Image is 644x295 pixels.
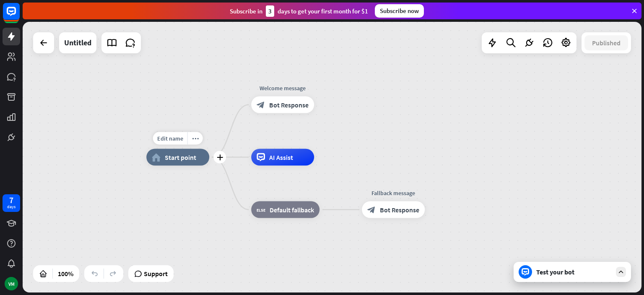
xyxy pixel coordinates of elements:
[9,196,13,204] div: 7
[536,268,612,276] div: Test your bot
[257,101,265,109] i: block_bot_response
[230,5,368,17] div: Subscribe in days to get your first month for $1
[380,206,419,214] span: Bot Response
[257,206,265,214] i: block_fallback
[269,153,293,162] span: AI Assist
[266,5,274,17] div: 3
[5,277,18,290] div: VM
[157,135,183,142] span: Edit name
[7,204,16,210] div: days
[367,206,376,214] i: block_bot_response
[270,206,314,214] span: Default fallback
[7,3,32,29] button: Open LiveChat chat widget
[217,154,223,160] i: plus
[245,84,320,92] div: Welcome message
[356,189,431,197] div: Fallback message
[269,101,309,109] span: Bot Response
[3,194,20,212] a: 7 days
[55,267,76,280] div: 100%
[192,135,199,141] i: more_horiz
[144,267,168,280] span: Support
[64,32,91,53] div: Untitled
[165,153,196,162] span: Start point
[152,153,161,162] i: home_2
[584,35,628,50] button: Published
[375,4,424,18] div: Subscribe now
